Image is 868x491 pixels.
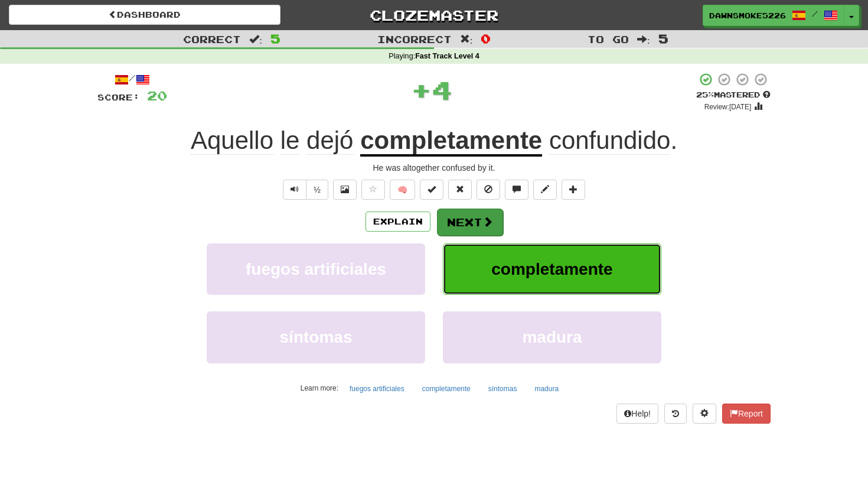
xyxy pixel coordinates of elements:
span: madura [522,328,582,346]
span: 4 [432,75,452,105]
span: To go [588,33,629,45]
span: : [460,34,473,44]
button: completamente [443,243,661,295]
button: fuegos artificiales [343,380,411,398]
button: ½ [306,180,328,200]
span: Correct [183,33,241,45]
span: Score: [97,92,140,102]
span: + [411,72,432,108]
span: Aquello [191,126,273,155]
span: 25 % [696,90,714,99]
span: confundido [549,126,671,155]
button: Show image (alt+x) [333,180,357,200]
div: Mastered [696,90,771,100]
button: madura [528,380,565,398]
button: Round history (alt+y) [664,404,687,424]
strong: Fast Track Level 4 [415,52,479,60]
button: Set this sentence to 100% Mastered (alt+m) [420,180,443,200]
small: Learn more: [301,384,338,392]
span: le [280,126,300,155]
button: Favorite sentence (alt+f) [361,180,385,200]
button: Add to collection (alt+a) [562,180,585,200]
button: Next [437,209,503,236]
button: Play sentence audio (ctl+space) [283,180,306,200]
button: madura [443,311,661,363]
button: Explain [366,212,430,232]
div: Text-to-speech controls [280,180,328,200]
button: síntomas [482,380,524,398]
div: / [97,72,167,87]
span: : [637,34,650,44]
span: 20 [147,88,167,103]
span: / [812,9,818,18]
small: Review: [DATE] [704,103,752,111]
button: completamente [416,380,477,398]
span: síntomas [280,328,353,346]
button: 🧠 [390,180,415,200]
span: completamente [491,260,612,278]
span: . [542,126,677,155]
button: Edit sentence (alt+d) [533,180,557,200]
button: Report [722,404,771,424]
button: síntomas [207,311,425,363]
a: Dashboard [9,5,280,25]
span: fuegos artificiales [246,260,386,278]
span: Incorrect [377,33,452,45]
span: : [249,34,262,44]
button: Discuss sentence (alt+u) [505,180,528,200]
div: He was altogether confused by it. [97,162,771,174]
button: Ignore sentence (alt+i) [477,180,500,200]
button: Help! [616,404,658,424]
button: fuegos artificiales [207,243,425,295]
span: 5 [658,31,668,45]
u: completamente [360,126,542,157]
span: 5 [270,31,280,45]
a: DawnSmoke5226 / [703,5,844,26]
span: dejó [306,126,353,155]
a: Clozemaster [298,5,570,25]
span: DawnSmoke5226 [709,10,786,21]
button: Reset to 0% Mastered (alt+r) [448,180,472,200]
span: 0 [481,31,491,45]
